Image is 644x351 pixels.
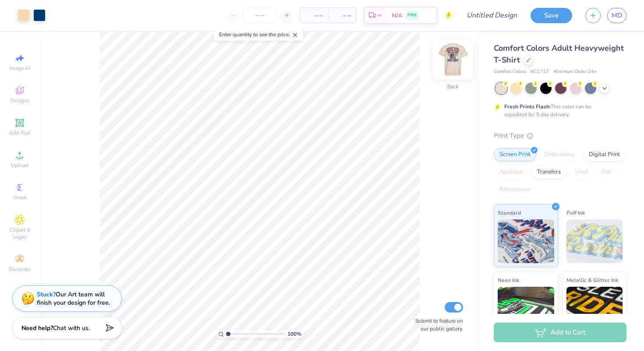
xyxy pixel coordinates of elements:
div: Our Art team will finish your design for free. [37,290,110,307]
span: Puff Ink [566,208,585,217]
span: Designs [10,97,29,104]
img: Back [435,42,471,77]
img: Puff Ink [566,219,623,263]
span: Clipart & logos [4,226,35,240]
input: Untitled Design [460,7,524,24]
div: Vinyl [569,166,594,179]
div: Enter quantity to see the price. [214,28,303,41]
span: Chat with us. [53,324,90,332]
span: – – [333,11,351,20]
span: Image AI [10,65,30,72]
span: Greek [13,194,27,201]
span: MD [612,10,622,21]
div: Embroidery [539,148,580,161]
div: Screen Print [494,148,536,161]
span: Comfort Colors Adult Heavyweight T-Shirt [494,43,624,65]
strong: Need help? [21,324,53,332]
img: Neon Ink [498,287,554,330]
img: Metallic & Glitter Ink [566,287,623,330]
div: Rhinestones [494,183,536,196]
div: Foil [596,166,617,179]
img: Standard [498,219,554,263]
span: Neon Ink [498,275,519,285]
span: 100 % [287,330,301,338]
strong: Fresh Prints Flash: [504,103,551,110]
div: Print Type [494,131,626,141]
span: Upload [11,162,28,169]
input: – – [243,7,277,23]
span: Add Text [9,129,30,136]
span: Standard [498,208,521,217]
div: Transfers [531,166,566,179]
div: This color can be expedited for 5 day delivery. [504,103,612,118]
span: Comfort Colors [494,68,526,76]
div: Digital Print [583,148,626,161]
strong: Stuck? [37,290,56,299]
a: MD [607,8,626,23]
span: N/A [392,11,402,20]
span: – – [305,11,323,20]
label: Submit to feature on our public gallery. [410,317,463,333]
div: Back [447,83,459,90]
span: Minimum Order: 24 + [553,68,597,76]
div: Applique [494,166,529,179]
span: FREE [407,12,417,18]
span: # C1717 [531,68,549,76]
button: Save [531,8,572,23]
span: Metallic & Glitter Ink [566,275,618,285]
span: Decorate [9,266,30,273]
